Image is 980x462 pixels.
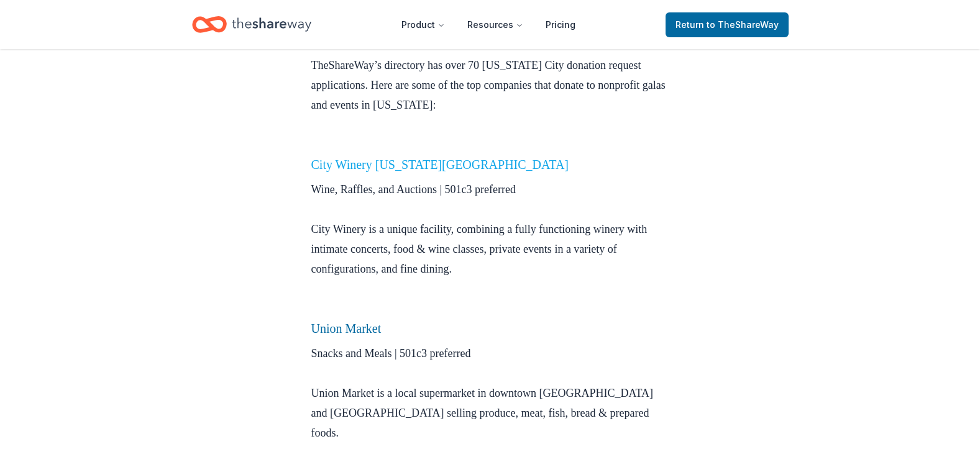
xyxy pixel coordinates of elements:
[311,179,669,319] p: Wine, Raffles, and Auctions | 501c3 preferred City Winery is a unique facility, combining a fully...
[675,17,779,32] span: Return
[707,19,779,30] span: to TheShareWay
[311,158,569,171] a: City Winery [US_STATE][GEOGRAPHIC_DATA]
[666,12,789,37] a: Returnto TheShareWay
[536,12,585,37] a: Pricing
[392,10,585,39] nav: Main
[392,12,455,37] button: Product
[311,55,669,115] p: TheShareWay’s directory has over 70 [US_STATE] City donation request applications. Here are some ...
[457,12,533,37] button: Resources
[192,10,311,39] a: Home
[311,322,382,335] a: Union Market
